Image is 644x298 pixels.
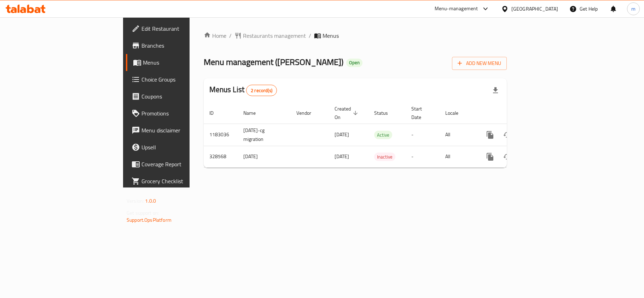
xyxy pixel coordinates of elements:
[238,124,291,146] td: [DATE]-cg migration
[209,84,277,96] h2: Menus List
[204,54,343,70] span: Menu management ( [PERSON_NAME] )
[435,5,478,13] div: Menu-management
[374,131,392,139] span: Active
[406,146,440,167] td: -
[126,156,231,173] a: Coverage Report
[126,122,231,139] a: Menu disclaimer
[127,196,144,205] span: Version:
[374,109,397,117] span: Status
[127,208,159,217] span: Get support on:
[141,109,225,118] span: Promotions
[141,126,225,135] span: Menu disclaimer
[335,130,349,139] span: [DATE]
[141,75,225,84] span: Choice Groups
[440,124,476,146] td: All
[499,148,516,165] button: Change Status
[126,37,231,54] a: Branches
[374,153,395,161] span: Inactive
[296,109,320,117] span: Vendor
[141,143,225,151] span: Upsell
[374,153,395,161] div: Inactive
[145,196,156,205] span: 1.0.0
[209,109,223,117] span: ID
[440,146,476,167] td: All
[411,105,431,121] span: Start Date
[452,57,507,70] button: Add New Menu
[141,24,225,33] span: Edit Restaurant
[246,87,277,94] span: 2 record(s)
[631,5,636,13] span: m
[445,109,468,117] span: Locale
[126,54,231,71] a: Menus
[243,31,306,40] span: Restaurants management
[346,59,362,67] div: Open
[323,31,339,40] span: Menus
[204,31,507,40] nav: breadcrumb
[126,71,231,88] a: Choice Groups
[126,88,231,105] a: Coupons
[374,131,392,139] div: Active
[143,58,225,67] span: Menus
[499,126,516,143] button: Change Status
[204,102,555,168] table: enhanced table
[141,92,225,101] span: Coupons
[234,31,306,40] a: Restaurants management
[482,126,499,143] button: more
[126,105,231,122] a: Promotions
[141,177,225,185] span: Grocery Checklist
[482,148,499,165] button: more
[458,59,501,68] span: Add New Menu
[309,31,311,40] li: /
[476,102,555,124] th: Actions
[335,152,349,161] span: [DATE]
[511,5,558,13] div: [GEOGRAPHIC_DATA]
[141,41,225,50] span: Branches
[346,60,362,66] span: Open
[127,215,172,225] a: Support.OpsPlatform
[243,109,265,117] span: Name
[126,173,231,190] a: Grocery Checklist
[141,160,225,168] span: Coverage Report
[335,105,360,121] span: Created On
[238,146,291,167] td: [DATE]
[126,139,231,156] a: Upsell
[246,85,277,96] div: Total records count
[487,82,504,99] div: Export file
[126,20,231,37] a: Edit Restaurant
[406,124,440,146] td: -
